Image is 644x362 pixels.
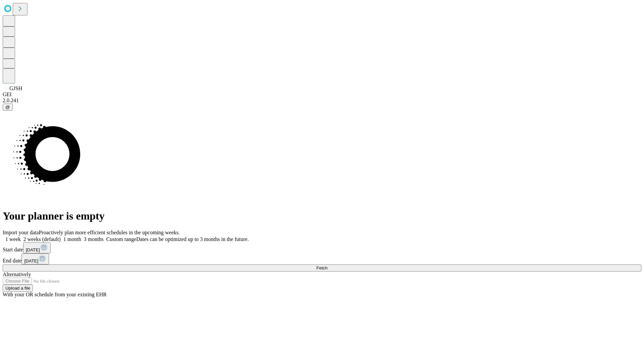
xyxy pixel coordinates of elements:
span: GJSH [9,85,22,91]
span: 3 months [84,236,104,242]
button: Fetch [3,264,641,271]
span: @ [5,105,10,110]
div: End date [3,253,641,264]
span: With your OR schedule from your existing EHR [3,292,107,297]
div: Start date [3,242,641,253]
span: [DATE] [24,258,38,263]
span: Alternatively [3,271,31,277]
h1: Your planner is empty [3,210,641,222]
span: [DATE] [26,247,40,252]
span: 1 week [5,236,21,242]
button: @ [3,104,13,111]
button: Upload a file [3,285,33,292]
div: 2.0.241 [3,98,641,104]
button: [DATE] [21,253,49,264]
span: Import your data [3,230,39,235]
span: Proactively plan more efficient schedules in the upcoming weeks. [39,230,180,235]
button: [DATE] [23,242,51,253]
div: GEI [3,92,641,98]
span: 1 month [63,236,81,242]
span: Fetch [316,265,327,270]
span: Custom range [106,236,136,242]
span: Dates can be optimized up to 3 months in the future. [136,236,249,242]
span: 2 weeks (default) [23,236,61,242]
